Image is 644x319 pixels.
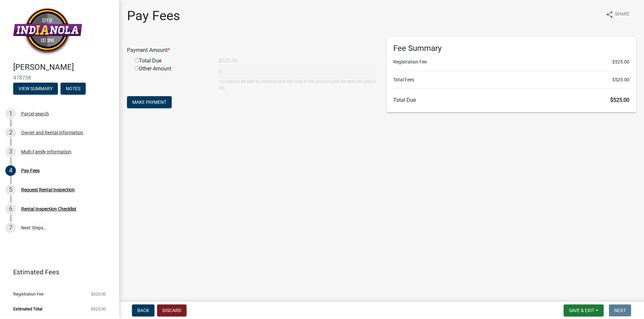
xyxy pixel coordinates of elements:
[157,304,187,316] button: Discard
[130,57,214,65] div: Total Due
[609,304,631,316] button: Next
[614,308,626,313] span: Next
[127,8,180,24] h1: Pay Fees
[393,97,630,103] h6: Total Due
[5,222,16,233] div: 7
[393,44,630,53] h6: Fee Summary
[615,11,629,19] span: Share
[5,108,16,119] div: 1
[122,46,382,54] div: Payment Amount
[606,11,614,19] i: share
[612,59,629,65] span: $525.00
[5,184,16,195] div: 5
[612,76,629,83] span: $525.00
[13,307,42,311] span: Estimated Total
[91,307,106,311] span: $525.00
[21,111,49,116] div: Parcel search
[137,308,149,313] span: Back
[393,76,630,83] li: Total Fees
[5,146,16,157] div: 3
[132,304,154,316] button: Back
[21,207,76,211] div: Rental Inspection Checklist
[13,7,82,56] img: City of Indianola, Iowa
[21,168,40,173] div: Pay Fees
[5,127,16,138] div: 2
[127,96,172,108] button: Make Payment
[132,100,166,105] span: Make Payment
[61,83,86,95] button: Notes
[21,130,83,135] div: Owner and Rental Information
[5,204,16,214] div: 6
[13,292,44,296] span: Registration Fee
[21,187,75,192] div: Request Rental Inspection
[5,265,108,279] a: Estimated Fees
[610,97,629,103] span: $525.00
[13,75,106,81] span: 478738
[13,83,58,95] button: View Summary
[393,59,630,65] li: Registration Fee
[61,86,86,92] wm-modal-confirm: Notes
[600,8,635,21] button: shareShare
[130,65,214,91] div: Other Amount
[569,308,594,313] span: Save & Exit
[13,62,114,72] h4: [PERSON_NAME]
[564,304,604,316] button: Save & Exit
[21,149,71,154] div: Multi Family Information
[91,292,106,296] span: $525.00
[5,165,16,176] div: 4
[13,86,58,92] wm-modal-confirm: Summary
